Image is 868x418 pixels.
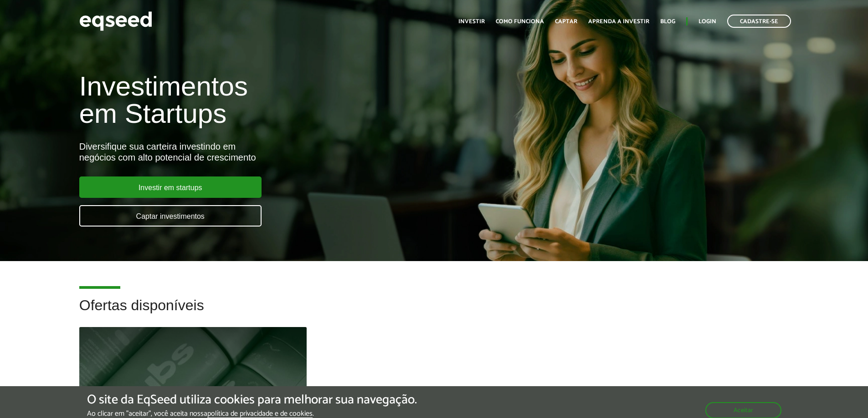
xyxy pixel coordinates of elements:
[87,393,417,407] h5: O site da EqSeed utiliza cookies para melhorar sua navegação.
[79,176,262,198] a: Investir em startups
[496,19,544,25] a: Como funciona
[555,19,577,25] a: Captar
[699,19,716,25] a: Login
[207,410,313,418] a: política de privacidade e de cookies
[588,19,649,25] a: Aprenda a investir
[87,409,417,418] p: Ao clicar em "aceitar", você aceita nossa .
[79,141,500,163] div: Diversifique sua carteira investindo em negócios com alto potencial de crescimento
[660,19,675,25] a: Blog
[79,73,500,127] h1: Investimentos em Startups
[79,9,152,33] img: EqSeed
[79,297,789,327] h2: Ofertas disponíveis
[79,205,262,227] a: Captar investimentos
[727,15,791,28] a: Cadastre-se
[458,19,485,25] a: Investir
